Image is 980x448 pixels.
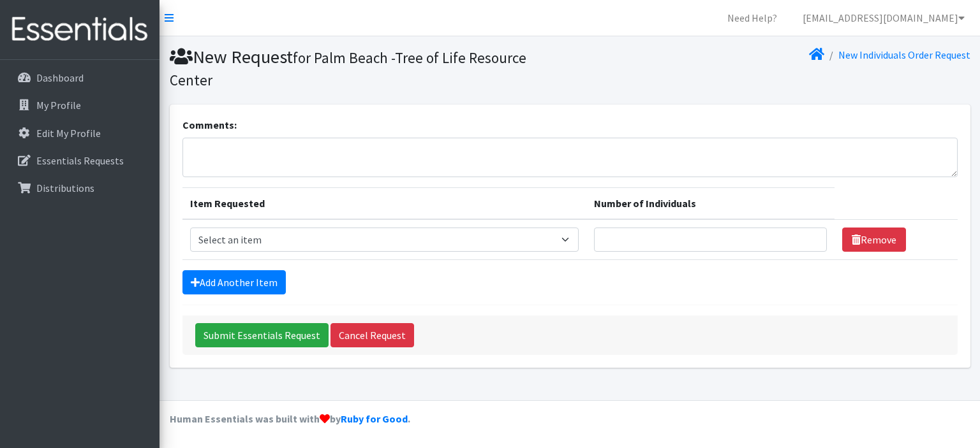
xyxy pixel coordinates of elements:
[842,228,906,252] a: Remove
[5,65,154,90] a: Dashboard
[5,120,154,146] a: Edit My Profile
[792,5,975,31] a: [EMAIL_ADDRESS][DOMAIN_NAME]
[36,154,124,167] p: Essentials Requests
[341,412,408,425] a: Ruby for Good
[182,270,286,294] a: Add Another Item
[170,46,565,90] h1: New Request
[5,8,154,51] img: HumanEssentials
[195,323,329,347] input: Submit Essentials Request
[717,5,787,31] a: Need Help?
[36,182,94,194] p: Distributions
[170,48,526,89] small: for Palm Beach -Tree of Life Resource Center
[182,117,237,133] label: Comments:
[330,323,414,347] a: Cancel Request
[36,71,84,84] p: Dashboard
[5,175,154,201] a: Distributions
[5,92,154,118] a: My Profile
[5,148,154,173] a: Essentials Requests
[36,99,81,112] p: My Profile
[170,412,410,425] strong: Human Essentials was built with by .
[36,127,101,140] p: Edit My Profile
[586,188,835,220] th: Number of Individuals
[838,48,970,61] a: New Individuals Order Request
[182,188,587,220] th: Item Requested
